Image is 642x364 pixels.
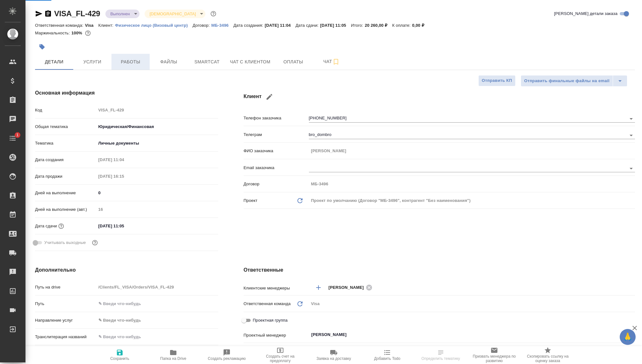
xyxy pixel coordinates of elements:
[482,77,512,84] span: Отправить КП
[39,58,69,66] span: Детали
[278,58,309,66] span: Оплаты
[627,164,636,173] button: Open
[329,284,368,291] span: [PERSON_NAME]
[244,89,635,104] h4: Клиент
[96,155,152,164] input: Пустое поле
[296,23,320,28] p: Дата сдачи:
[84,29,92,37] button: 0.00 RUB;
[316,58,347,66] span: Чат
[193,23,211,28] p: Договор:
[54,9,100,18] a: VISA_FL-429
[329,283,374,291] div: [PERSON_NAME]
[35,317,96,324] p: Направление услуг
[35,157,96,163] p: Дата создания
[2,130,24,146] a: 1
[35,301,96,307] p: Путь
[244,332,309,339] p: Проектный менеджер
[96,205,218,214] input: Пустое поле
[414,346,467,364] button: Определить тематику
[35,23,85,28] p: Ответственная команда:
[115,58,146,66] span: Работы
[309,195,635,206] div: Проект по умолчанию (Договор "МБ-3496", контрагент "Без наименования")
[631,287,633,288] button: Open
[57,222,65,230] button: Если добавить услуги и заполнить их объемом, то дата рассчитается автоматически
[35,107,96,113] p: Код
[230,58,270,66] span: Чат с клиентом
[96,332,218,341] input: ✎ Введи что-нибудь
[35,31,71,35] p: Маржинальность:
[244,285,309,291] p: Клиентские менеджеры
[96,221,152,231] input: ✎ Введи что-нибудь
[44,239,86,246] span: Учитывать выходные
[524,77,610,85] span: Отправить финальные файлы на email
[35,10,43,18] button: Скопировать ссылку для ЯМессенджера
[115,22,193,28] a: Физическое лицо (Визовый центр)
[145,10,205,18] div: Выполнен
[110,356,129,361] span: Сохранить
[96,315,218,326] div: ✎ Введи что-нибудь
[96,299,218,308] input: ✎ Введи что-нибудь
[244,266,635,274] h4: Ответственные
[467,346,521,364] button: Призвать менеджера по развитию
[35,173,96,180] p: Дата продажи
[365,23,392,28] p: 20 260,00 ₽
[77,58,108,66] span: Услуги
[317,356,351,361] span: Заявка на доставку
[209,10,218,18] button: Доп статусы указывают на важность/срочность заказа
[471,354,517,363] span: Призвать менеджера по развитию
[91,239,99,247] button: Выбери, если сб и вс нужно считать рабочими днями для выполнения заказа.
[412,23,429,28] p: 0,00 ₽
[35,190,96,196] p: Дней на выполнение
[265,23,296,28] p: [DATE] 11:04
[360,346,414,364] button: Добавить Todo
[35,284,96,290] p: Путь на drive
[627,131,636,140] button: Open
[311,280,326,295] button: Добавить менеджера
[253,317,288,324] span: Проектная группа
[109,11,132,17] button: Выполнен
[244,301,291,307] p: Ответственная команда
[244,181,309,187] p: Договор
[96,282,218,292] input: Пустое поле
[35,206,96,213] p: Дней на выполнение (авт.)
[96,172,152,181] input: Пустое поле
[332,58,340,66] svg: Подписаться
[12,132,22,138] span: 1
[244,197,258,204] p: Проект
[160,356,186,361] span: Папка на Drive
[525,354,571,363] span: Скопировать ссылку на оценку заказа
[392,23,412,28] p: К оплате:
[620,329,636,345] button: 🙏
[521,346,574,364] button: Скопировать ссылку на оценку заказа
[320,23,351,28] p: [DATE] 11:05
[98,23,115,28] p: Клиент:
[627,114,636,123] button: Open
[35,140,96,146] p: Тематика
[211,22,233,28] a: МБ-3496
[233,23,265,28] p: Дата создания:
[96,105,218,115] input: Пустое поле
[244,132,309,138] p: Телеграм
[35,223,57,229] p: Дата сдачи
[244,115,309,121] p: Телефон заказчика
[98,317,210,324] div: ✎ Введи что-нибудь
[96,188,218,197] input: ✎ Введи что-нибудь
[421,356,460,361] span: Определить тематику
[200,346,253,364] button: Создать рекламацию
[85,23,98,28] p: Visa
[148,11,198,17] button: [DEMOGRAPHIC_DATA]
[96,121,218,132] div: Юридическая/Финансовая
[244,148,309,154] p: ФИО заказчика
[146,346,200,364] button: Папка на Drive
[211,23,233,28] p: МБ-3496
[115,23,193,28] p: Физическое лицо (Визовый центр)
[71,31,84,35] p: 100%
[309,179,635,189] input: Пустое поле
[208,356,246,361] span: Создать рекламацию
[192,58,222,66] span: Smartcat
[153,58,184,66] span: Файлы
[96,138,218,149] div: Личные документы
[374,356,400,361] span: Добавить Todo
[554,11,617,17] span: [PERSON_NAME] детали заказа
[622,330,633,344] span: 🙏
